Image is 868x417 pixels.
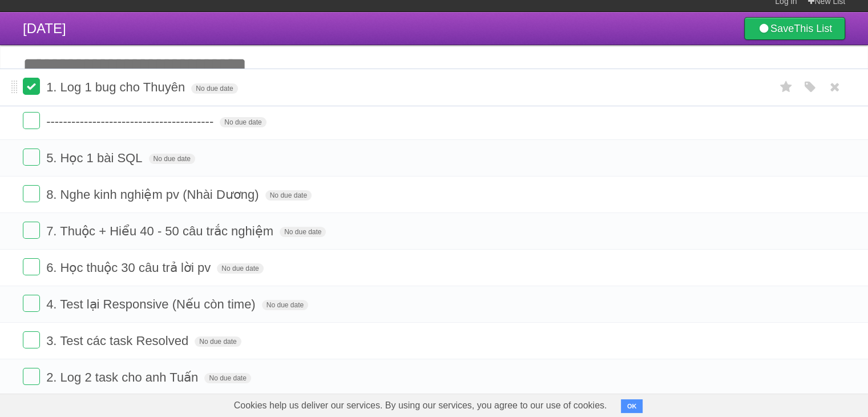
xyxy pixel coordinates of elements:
span: 7. Thuộc + Hiểu 40 - 50 câu trắc nghiệm [46,224,276,238]
a: SaveThis List [744,17,845,40]
span: No due date [149,154,195,164]
label: Done [23,149,40,166]
label: Star task [776,78,797,97]
span: No due date [204,373,251,383]
label: Done [23,78,40,95]
span: No due date [217,263,263,274]
b: This List [794,23,832,34]
span: No due date [265,190,312,201]
span: Cookies help us deliver our services. By using our services, you agree to our use of cookies. [223,394,619,417]
span: [DATE] [23,21,66,36]
span: 2. Log 2 task cho anh Tuấn [46,370,201,384]
span: No due date [220,117,266,127]
label: Done [23,222,40,239]
span: 6. Học thuộc 30 câu trả lời pv [46,260,213,275]
span: 8. Nghe kinh nghiệm pv (Nhài Dương) [46,187,261,202]
label: Done [23,295,40,312]
button: OK [621,399,643,413]
span: 4. Test lại Responsive (Nếu còn time) [46,297,259,311]
label: Done [23,185,40,202]
span: 1. Log 1 bug cho Thuyên [46,80,188,94]
label: Done [23,112,40,129]
span: 5. Học 1 bài SQL [46,151,145,165]
span: No due date [262,300,308,310]
span: No due date [280,227,326,237]
label: Done [23,368,40,385]
span: No due date [195,336,241,347]
span: ---------------------------------------- [46,114,216,129]
label: Done [23,258,40,275]
span: 3. Test các task Resolved [46,334,191,348]
label: Done [23,331,40,348]
span: No due date [191,83,237,94]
